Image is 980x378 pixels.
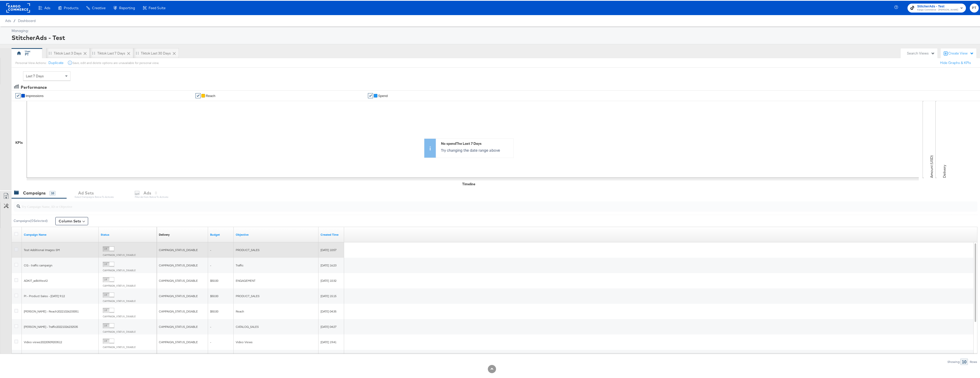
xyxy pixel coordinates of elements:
span: $50.00 [210,293,218,297]
span: Traffic [236,263,243,266]
span: Reach [206,93,215,97]
span: Ads [44,5,50,9]
span: Reach [236,309,244,312]
div: Performance [21,84,47,90]
span: - [210,263,211,266]
button: Column Sets [55,216,88,224]
div: No spend The Last 7 Days [441,141,511,145]
span: - [210,339,211,343]
a: ✔ [195,92,201,98]
span: Creative [92,5,106,9]
span: PI - Product Sales - [DATE] 9:12 [24,293,65,297]
label: CAMPAIGN_STATUS_DISABLE [103,314,136,317]
span: Video Views [236,339,253,343]
a: Your campaign's objective. [236,232,316,236]
span: [DATE] 15:15 [321,293,336,297]
div: PT [25,51,29,56]
label: CAMPAIGN_STATUS_DISABLE [103,268,136,271]
span: [DATE] 16:23 [321,263,336,266]
a: Your campaign name. [24,232,97,236]
span: PRODUCT_SALES [236,247,260,251]
div: Managing: [12,28,977,33]
div: Showing: [947,359,960,363]
a: ✔ [368,92,373,98]
span: ENGAGEMENT [236,278,255,282]
div: Drag to reorder tab [136,51,139,54]
span: ADKIT_adkit|test2 [24,278,48,282]
span: PT [972,4,977,10]
div: Personal View Actions: [15,60,46,64]
div: CAMPAIGN_STATUS_DISABLE [159,339,206,343]
div: CAMPAIGN_STATUS_DISABLE [159,263,206,267]
div: StitcherAds - Test [12,33,977,41]
span: CG - traffic campaign [24,263,53,266]
label: CAMPAIGN_STATUS_DISABLE [103,253,136,256]
label: CAMPAIGN_STATUS_DISABLE [103,283,136,287]
a: The time at which your campaign was created. [321,232,342,236]
span: / [11,18,18,22]
div: CAMPAIGN_STATUS_DISABLE [159,293,206,297]
div: 10 [960,358,968,364]
button: Hide Graphs & KPIs [940,60,971,64]
span: [PERSON_NAME] - Reach20221026233051 [24,309,79,312]
span: Video views20220509203512 [24,339,62,343]
div: 10 [49,190,56,195]
span: $50.00 [210,309,218,312]
div: Drag to reorder tab [49,51,51,54]
div: CAMPAIGN_STATUS_DISABLE [159,247,206,251]
span: - [210,247,211,251]
a: ✔ [15,92,20,98]
span: [PERSON_NAME] - Traffic20221026232535 [24,324,78,328]
span: Impressions [26,93,44,97]
span: - [210,324,211,328]
span: PRODUCT_SALES [236,293,260,297]
div: Create View [948,50,974,55]
input: Try Campaign Name, ID or Objective [20,199,885,209]
label: CAMPAIGN_STATUS_DISABLE [103,299,136,302]
span: StitcherAds - Test [917,3,958,8]
div: Tiktok Last 7 Days [97,50,125,55]
div: CAMPAIGN_STATUS_DISABLE [159,324,206,328]
span: Feed Suite [149,5,166,9]
div: Search Views [907,50,935,55]
div: CAMPAIGN_STATUS_DISABLE [159,309,206,313]
div: Save, edit and delete options are unavailable for personal view. [73,60,159,64]
span: [DATE] 10:57 [321,247,336,251]
span: Products [64,5,78,9]
span: Ads [5,18,11,22]
span: [DATE] 04:27 [321,324,336,328]
a: The maximum amount you're willing to spend on your ads, on average each day or over the lifetime ... [210,232,232,236]
div: Tiktok Last 30 Days [141,50,171,55]
span: $50.00 [210,278,218,282]
a: Dashboard [18,18,36,22]
label: CAMPAIGN_STATUS_DISABLE [103,329,136,333]
button: StitcherAds - TestKargo Commerce - [PERSON_NAME] [907,3,966,12]
span: Last 7 Days [26,73,44,78]
p: Try changing the date range above [441,147,511,152]
div: Delivery [159,232,170,236]
span: CATALOG_SALES [236,324,259,328]
div: Campaigns [23,189,46,195]
span: [DATE] 10:32 [321,278,336,282]
a: Shows the current state of your Ad Campaign. [101,232,155,236]
span: [DATE] 04:35 [321,309,336,312]
button: PT [970,3,979,12]
span: Spend [378,93,388,97]
button: Duplicate [48,60,64,64]
div: CAMPAIGN_STATUS_DISABLE [159,278,206,282]
div: Campaigns ( 0 Selected) [14,218,48,222]
span: Reporting [119,5,135,9]
div: Rows [969,359,977,363]
a: Reflects the ability of your Ad Campaign to achieve delivery based on ad states, schedule and bud... [159,232,170,236]
label: CAMPAIGN_STATUS_DISABLE [103,345,136,348]
span: [DATE] 19:41 [321,339,336,343]
span: Test Additional Images SM [24,247,60,251]
span: Kargo Commerce - [PERSON_NAME] [917,7,958,11]
div: Tiktok Last 3 Days [54,50,82,55]
div: Drag to reorder tab [92,51,95,54]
